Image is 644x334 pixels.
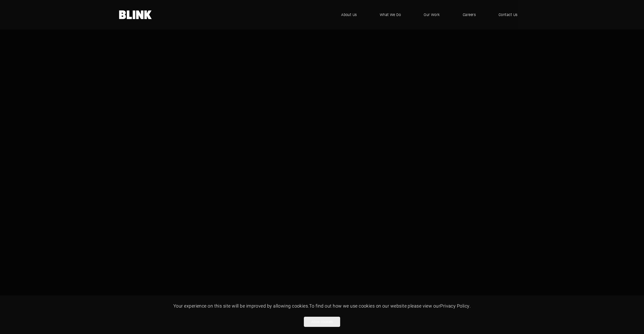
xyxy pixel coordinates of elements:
span: About Us [341,12,357,18]
a: Our Work [416,7,448,22]
a: About Us [334,7,365,22]
span: What We Do [380,12,401,18]
span: Our Work [424,12,440,18]
a: Careers [455,7,483,22]
a: What We Do [372,7,409,22]
a: Home [119,10,152,19]
span: Careers [463,12,476,18]
span: Your experience on this site will be improved by allowing cookies. To find out how we use cookies... [173,303,471,309]
span: Contact Us [499,12,518,18]
a: Privacy Policy [440,303,469,309]
button: Allow cookies [304,317,340,327]
a: Contact Us [491,7,525,22]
